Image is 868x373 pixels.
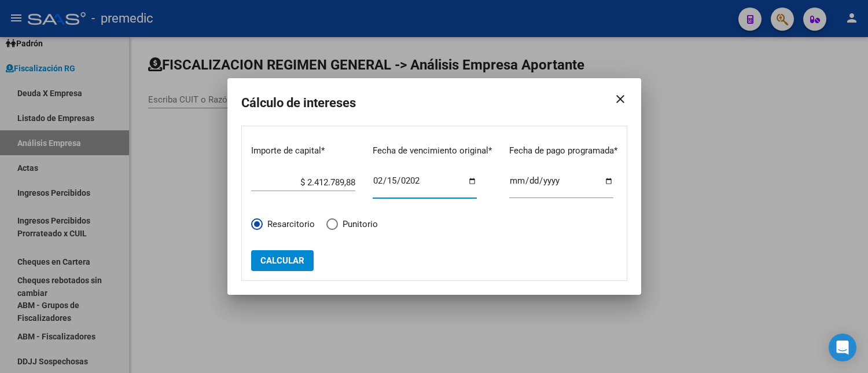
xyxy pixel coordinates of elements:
span: Calcular [260,255,304,266]
mat-icon: close [604,83,627,115]
h2: Cálculo de intereses [241,92,627,114]
p: Fecha de pago programada [509,144,617,158]
mat-radio-group: Elija una opción * [251,218,389,237]
button: Calcular [251,250,314,271]
span: Resarcitorio [263,218,315,231]
p: Importe de capital [251,144,355,158]
div: Open Intercom Messenger [829,334,856,361]
span: Punitorio [338,218,378,231]
p: Fecha de vencimiento original [373,144,492,158]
